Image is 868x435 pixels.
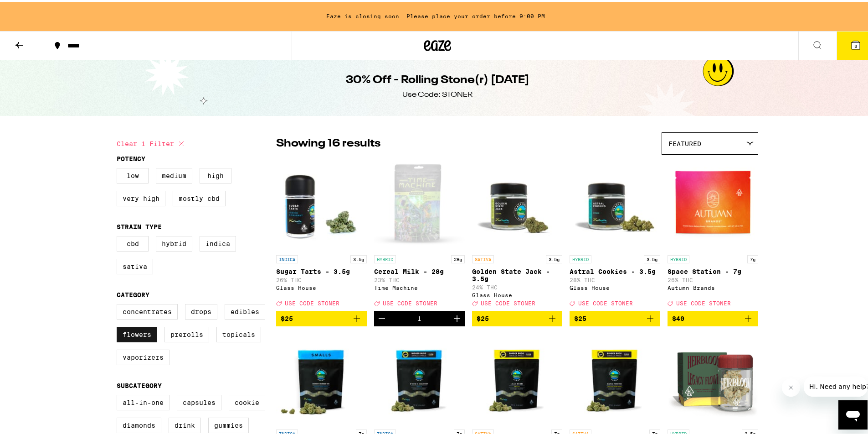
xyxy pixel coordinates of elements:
[676,299,731,304] span: USE CODE STONER
[374,283,465,289] div: Time Machine
[276,134,380,150] p: Showing 16 results
[477,313,489,320] span: $25
[570,275,660,281] p: 28% THC
[578,299,633,304] span: USE CODE STONER
[472,266,563,281] p: Golden State Jack - 3.5g
[747,253,758,262] p: 7g
[156,166,192,182] label: Medium
[383,299,437,304] span: USE CODE STONER
[276,283,367,289] div: Glass House
[285,299,339,304] span: USE CODE STONER
[346,71,529,86] h1: 30% Off - Rolling Stone(r) [DATE]
[570,157,660,309] a: Open page for Astral Cookies - 3.5g from Glass House
[117,153,145,161] legend: Potency
[117,380,162,388] legend: Subcategory
[804,375,868,395] iframe: Message from company
[169,416,201,431] label: Drink
[5,6,66,14] span: Hi. Need any help?
[668,266,758,273] p: Space Station - 7g
[451,253,465,262] p: 28g
[402,88,473,98] div: Use Code: STONER
[117,302,178,318] label: Concentrates
[164,325,209,341] label: Prerolls
[117,234,149,250] label: CBD
[173,189,226,204] label: Mostly CBD
[668,138,701,146] span: Featured
[276,157,367,309] a: Open page for Sugar Tarts - 3.5g from Glass House
[449,309,465,325] button: Increment
[276,332,367,423] img: Glass House - Donny Burger #5 Smalls - 7g
[472,290,563,296] div: Glass House
[117,166,149,182] label: Low
[668,253,689,262] p: HYBRID
[117,221,162,229] legend: Strain Type
[276,157,367,249] img: Glass House - Sugar Tarts - 3.5g
[177,393,221,409] label: Capsules
[644,253,660,262] p: 3.5g
[225,302,265,318] label: Edibles
[668,332,758,423] img: Heirbloom - SFV OG - 3.5g
[276,309,367,325] button: Add to bag
[281,313,293,320] span: $25
[570,283,660,289] div: Glass House
[574,313,586,320] span: $25
[117,131,187,153] button: Clear 1 filter
[117,416,161,431] label: Diamonds
[229,393,265,409] label: Cookie
[374,266,465,273] p: Cereal Milk - 28g
[472,157,563,249] img: Glass House - Golden State Jack - 3.5g
[374,275,465,281] p: 23% THC
[276,275,367,281] p: 26% THC
[854,42,857,47] span: 3
[838,398,868,428] iframe: Button to launch messaging window
[200,234,236,250] label: Indica
[668,309,758,325] button: Add to bag
[117,289,149,297] legend: Category
[156,234,192,250] label: Hybrid
[276,266,367,273] p: Sugar Tarts - 3.5g
[374,309,390,325] button: Decrement
[417,313,421,320] div: 1
[546,253,562,262] p: 3.5g
[350,253,367,262] p: 3.5g
[672,313,684,320] span: $40
[570,157,660,249] img: Glass House - Astral Cookies - 3.5g
[472,309,563,325] button: Add to bag
[668,283,758,289] div: Autumn Brands
[185,302,217,318] label: Drops
[570,253,591,262] p: HYBRID
[570,332,660,423] img: Glass House - Mafia Funeral - 7g
[374,253,396,262] p: HYBRID
[668,275,758,281] p: 26% THC
[276,253,298,262] p: INDICA
[117,393,169,409] label: All-In-One
[782,377,800,395] iframe: Close message
[668,157,758,249] img: Autumn Brands - Space Station - 7g
[472,332,563,423] img: Glass House - Lilac Diesel Smalls - 7g
[570,266,660,273] p: Astral Cookies - 3.5g
[472,157,563,309] a: Open page for Golden State Jack - 3.5g from Glass House
[117,257,153,273] label: Sativa
[668,157,758,309] a: Open page for Space Station - 7g from Autumn Brands
[374,157,465,309] a: Open page for Cereal Milk - 28g from Time Machine
[117,325,157,341] label: Flowers
[472,283,563,288] p: 24% THC
[117,189,165,204] label: Very High
[117,348,169,363] label: Vaporizers
[374,332,465,423] img: Glass House - R*ntz x Jealousy Smalls - 7g
[208,416,249,431] label: Gummies
[570,309,660,325] button: Add to bag
[472,253,494,262] p: SATIVA
[481,299,535,304] span: USE CODE STONER
[200,166,231,182] label: High
[216,325,261,341] label: Topicals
